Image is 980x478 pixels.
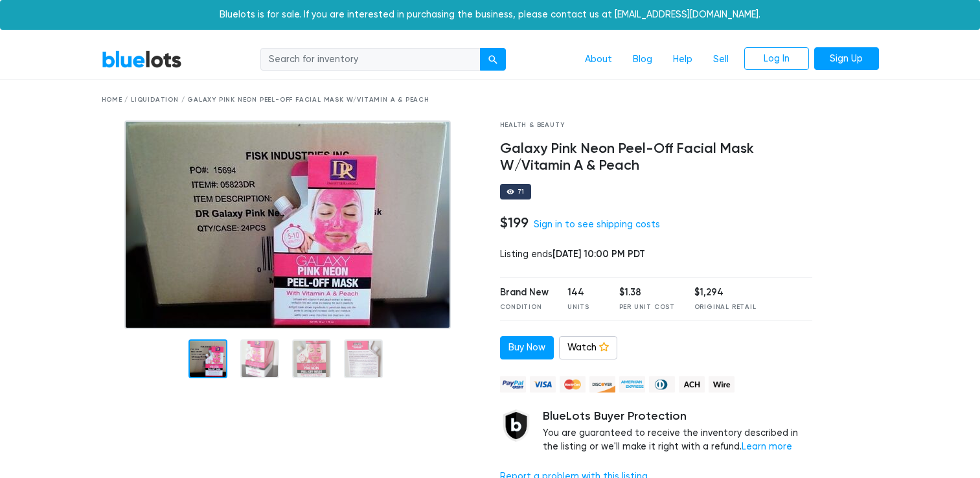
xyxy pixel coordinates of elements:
[619,376,645,393] img: american_express-ae2a9f97a040b4b41f6397f7637041a5861d5f99d0716c09922aba4e24c8547d.png
[543,409,813,424] h5: BlueLots Buyer Protection
[560,376,586,393] img: mastercard-42073d1d8d11d6635de4c079ffdb20a4f30a903dc55d1612383a1b395dd17f39.png
[694,286,757,300] div: $1,294
[567,302,600,312] div: Units
[500,302,549,312] div: Condition
[500,120,813,130] div: Health & Beauty
[553,248,645,260] span: [DATE] 10:00 PM PDT
[663,47,703,72] a: Help
[500,376,526,393] img: paypal_credit-80455e56f6e1299e8d57f40c0dcee7b8cd4ae79b9eccbfc37e2480457ba36de9.png
[534,219,660,230] a: Sign in to see shipping costs
[102,50,182,69] a: BlueLots
[500,214,529,231] h4: $199
[500,247,813,262] div: Listing ends
[575,47,622,72] a: About
[543,409,813,454] div: You are guaranteed to receive the inventory described in the listing or we'll make it right with ...
[744,47,809,71] a: Log In
[622,47,663,72] a: Blog
[589,376,615,393] img: discover-82be18ecfda2d062aad2762c1ca80e2d36a4073d45c9e0ffae68cd515fbd3d32.png
[500,409,532,442] img: buyer_protection_shield-3b65640a83011c7d3ede35a8e5a80bfdfaa6a97447f0071c1475b91a4b0b3d01.png
[567,286,600,300] div: 144
[102,95,879,105] div: Home / Liquidation / Galaxy Pink Neon Peel-Off Facial Mask W/Vitamin A & Peach
[694,302,757,312] div: Original Retail
[703,47,739,72] a: Sell
[679,376,705,393] img: ach-b7992fed28a4f97f893c574229be66187b9afb3f1a8d16a4691d3d3140a8ab00.png
[500,141,813,174] h4: Galaxy Pink Neon Peel-Off Facial Mask W/Vitamin A & Peach
[619,286,675,300] div: $1.38
[649,376,675,393] img: diners_club-c48f30131b33b1bb0e5d0e2dbd43a8bea4cb12cb2961413e2f4250e06c020426.png
[559,336,617,359] a: Watch
[814,47,879,71] a: Sign Up
[260,48,481,71] input: Search for inventory
[124,120,451,329] img: b1a8a69b-7c7a-424a-a4f2-587db382ad1b-1754749195.jpg
[742,441,792,452] a: Learn more
[619,302,675,312] div: Per Unit Cost
[500,336,554,359] a: Buy Now
[530,376,556,393] img: visa-79caf175f036a155110d1892330093d4c38f53c55c9ec9e2c3a54a56571784bb.png
[518,188,525,195] div: 71
[500,286,549,300] div: Brand New
[709,376,735,393] img: wire-908396882fe19aaaffefbd8e17b12f2f29708bd78693273c0e28e3a24408487f.png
